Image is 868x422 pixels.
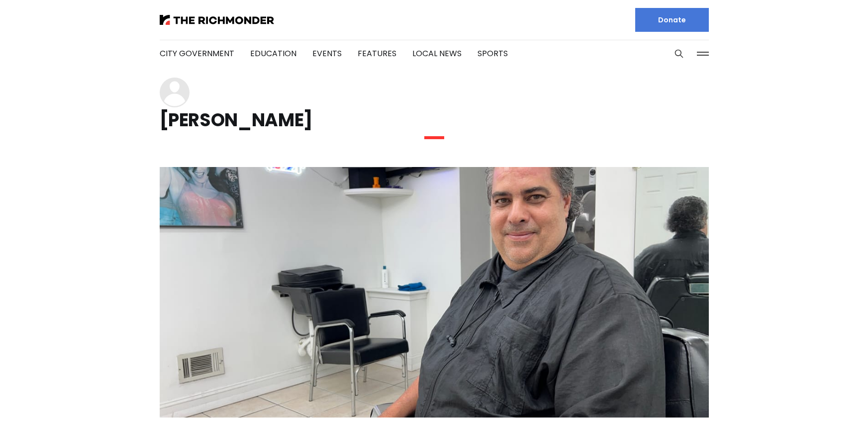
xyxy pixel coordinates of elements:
[160,15,274,25] img: The Richmonder
[478,48,508,59] a: Sports
[160,167,709,418] img: After 25 years in Richmond, 'Eddy the barber' is still living the American dream
[160,112,709,128] h1: [PERSON_NAME]
[635,8,709,32] a: Donate
[412,48,462,59] a: Local News
[250,48,296,59] a: Education
[358,48,396,59] a: Features
[160,48,234,59] a: City Government
[312,48,342,59] a: Events
[783,373,868,422] iframe: portal-trigger
[672,46,686,61] button: Search this site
